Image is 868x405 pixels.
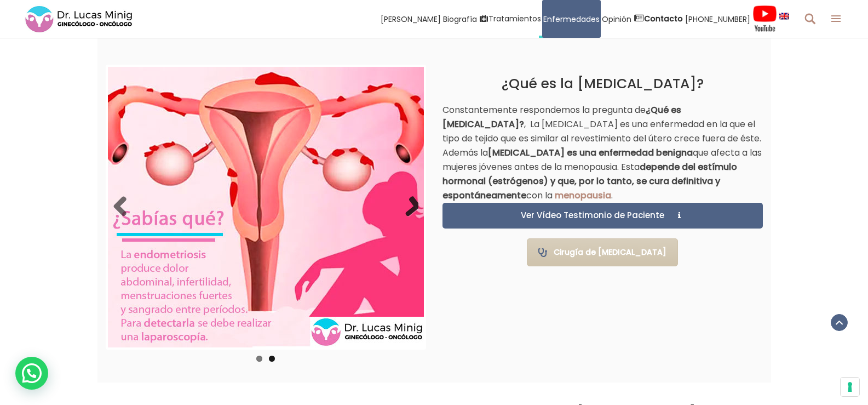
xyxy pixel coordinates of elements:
[602,13,631,25] span: Opinión
[256,356,262,362] a: 1
[644,13,683,24] strong: Contacto
[515,211,666,219] span: Ver Vídeo Testimonio de Paciente
[443,13,477,25] span: Biografía
[779,13,789,19] img: language english
[685,13,750,25] span: [PHONE_NUMBER]
[442,161,737,202] strong: depende del estímulo hormonal (estrógenos) y que, por lo tanto, se cura definitiva y espontáneamente
[442,76,763,92] h2: ¿Qué es la [MEDICAL_DATA]?
[841,378,859,396] button: Sus preferencias de consentimiento para tecnologías de seguimiento
[15,357,48,390] div: WhatsApp contact
[555,189,611,202] a: menopausia
[488,146,693,159] strong: [MEDICAL_DATA] es una enfermedad benigna
[396,196,418,218] a: Next
[752,5,777,32] img: Videos Youtube Ginecología
[108,67,424,347] img: La endometriosis produce Dolor abdominal, infertilidad, sintomas de enfermedad
[381,13,441,25] span: [PERSON_NAME]
[269,356,275,362] a: 2
[442,103,763,203] p: Constantemente respondemos la pregunta de , La [MEDICAL_DATA] es una enfermedad en la que el tipo...
[113,196,135,218] a: Previous
[527,238,678,266] a: Cirugía de [MEDICAL_DATA]
[488,13,541,25] span: Tratamientos
[442,203,763,229] a: Ver Vídeo Testimonio de Paciente
[543,13,600,25] span: Enfermedades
